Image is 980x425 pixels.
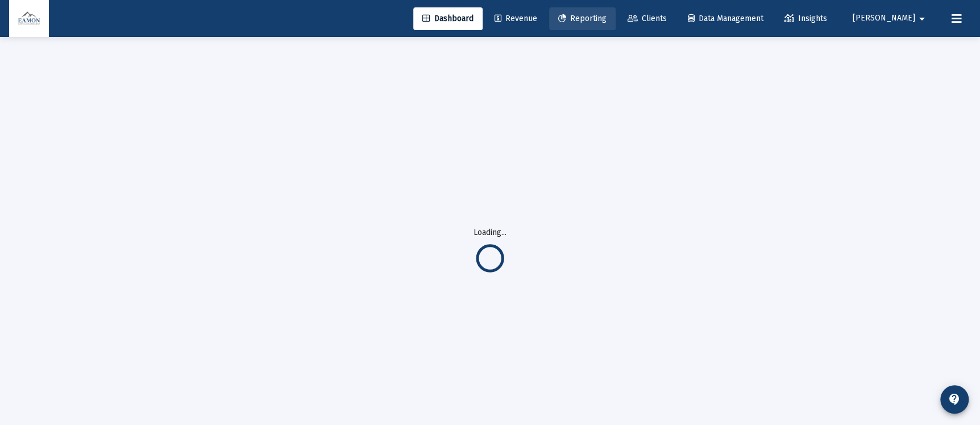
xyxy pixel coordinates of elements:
[839,7,942,30] button: [PERSON_NAME]
[915,7,929,30] mat-icon: arrow_drop_down
[784,14,827,23] span: Insights
[948,393,961,406] mat-icon: contact_support
[422,14,474,23] span: Dashboard
[775,7,836,30] a: Insights
[558,14,607,23] span: Reporting
[853,14,915,23] span: [PERSON_NAME]
[495,14,537,23] span: Revenue
[485,7,546,30] a: Revenue
[549,7,616,30] a: Reporting
[679,7,773,30] a: Data Management
[618,7,676,30] a: Clients
[18,7,40,30] img: Dashboard
[628,14,667,23] span: Clients
[688,14,763,23] span: Data Management
[413,7,483,30] a: Dashboard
